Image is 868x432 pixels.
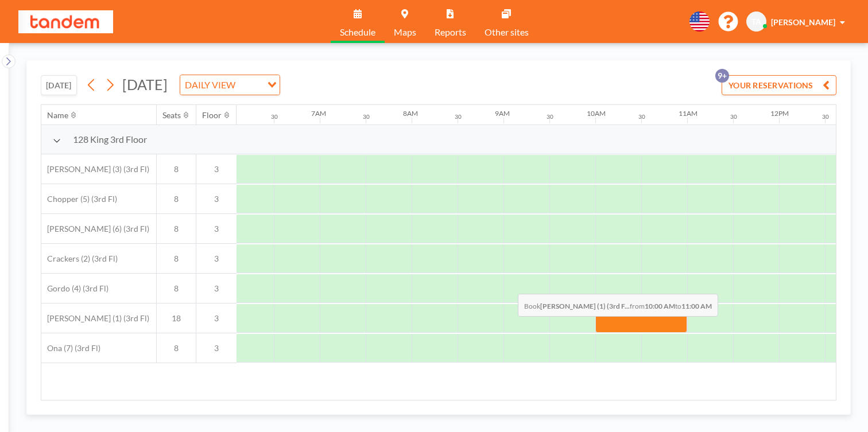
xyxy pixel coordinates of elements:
span: 8 [157,164,196,174]
span: Other sites [485,28,529,37]
span: 128 King 3rd Floor [73,134,147,145]
div: 7AM [311,109,326,118]
span: 3 [196,283,237,294]
span: [PERSON_NAME] (3) (3rd Fl) [41,164,149,174]
div: 30 [271,113,278,120]
input: Search for option [239,77,261,92]
span: Maps [394,28,416,37]
span: Gordo (4) (3rd Fl) [41,283,108,294]
span: Reports [435,28,466,37]
span: 18 [157,313,196,324]
span: 3 [196,194,237,204]
span: Schedule [340,28,375,37]
div: 30 [822,113,829,120]
div: 30 [455,113,462,120]
div: 11AM [679,109,697,118]
div: Seats [162,110,181,120]
span: 3 [196,164,237,174]
span: 3 [196,343,237,353]
span: 8 [157,283,196,294]
button: YOUR RESERVATIONS9+ [722,75,836,95]
div: 10AM [587,109,606,118]
span: TA [751,17,761,27]
span: 8 [157,194,196,204]
button: [DATE] [41,75,77,95]
span: 3 [196,313,237,324]
div: Floor [202,110,222,120]
span: 8 [157,254,196,264]
span: Ona (7) (3rd Fl) [41,343,100,353]
span: [PERSON_NAME] (1) (3rd Fl) [41,313,149,324]
b: 10:00 AM [645,302,675,310]
b: 11:00 AM [681,302,712,310]
div: Search for option [180,75,280,95]
span: 3 [196,254,237,264]
span: DAILY VIEW [183,77,238,92]
span: [PERSON_NAME] (6) (3rd Fl) [41,224,149,234]
span: 3 [196,224,237,234]
div: 30 [363,113,370,120]
div: Name [47,110,68,120]
div: 30 [547,113,553,120]
span: [PERSON_NAME] [771,17,835,27]
div: 9AM [495,109,510,118]
span: Crackers (2) (3rd Fl) [41,254,118,264]
div: 30 [638,113,645,120]
div: 30 [730,113,737,120]
span: 8 [157,343,196,353]
div: 8AM [403,109,418,118]
img: organization-logo [18,10,113,33]
b: [PERSON_NAME] (1) (3rd F... [540,302,630,310]
span: 8 [157,224,196,234]
span: [DATE] [122,76,168,93]
span: Book from to [518,294,718,317]
div: 12PM [770,109,789,118]
span: Chopper (5) (3rd Fl) [41,194,117,204]
p: 9+ [715,69,729,83]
